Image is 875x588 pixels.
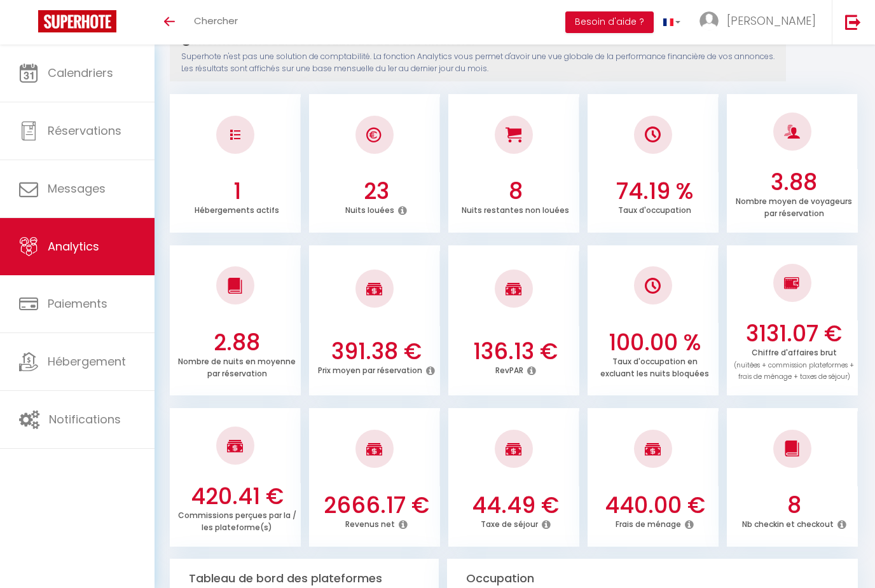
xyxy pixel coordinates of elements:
p: Frais de ménage [616,516,681,530]
span: (nuitées + commission plateformes + frais de ménage + taxes de séjour) [734,360,854,382]
p: Nb checkin et checkout [742,516,834,530]
span: [PERSON_NAME] [727,13,816,29]
p: Nombre moyen de voyageurs par réservation [736,193,852,219]
h3: 136.13 € [455,338,576,365]
button: Ouvrir le widget de chat LiveChat [10,5,48,43]
img: ... [699,11,719,31]
img: NO IMAGE [645,278,661,294]
h3: 3.88 [733,169,855,196]
h3: 74.19 % [594,178,715,205]
h3: 44.49 € [455,492,576,519]
h3: 391.38 € [315,338,437,365]
p: Prix moyen par réservation [318,362,422,376]
h3: 2.88 [176,329,298,356]
p: Taux d'occupation en excluant les nuits bloquées [600,353,709,379]
p: Commissions perçues par la / les plateforme(s) [178,507,296,533]
span: Hébergement [48,353,126,369]
h3: 100.00 % [594,329,715,356]
span: Analytics [48,238,99,254]
p: Nuits louées [345,202,394,215]
span: Paiements [48,296,107,311]
h3: 3131.07 € [733,320,855,347]
p: Revenus net [345,516,395,530]
h3: 8 [733,492,855,519]
p: Nombre de nuits en moyenne par réservation [178,353,296,379]
p: RevPAR [495,362,523,376]
img: NO IMAGE [784,275,800,291]
span: Chercher [194,14,238,27]
h3: 8 [455,178,576,205]
span: Calendriers [48,65,113,81]
h3: 1 [176,178,298,205]
p: Superhote n'est pas une solution de comptabilité. La fonction Analytics vous permet d'avoir une v... [181,51,775,75]
span: Réservations [48,123,121,139]
span: Notifications [49,411,121,427]
h3: 23 [315,178,437,205]
h3: 420.41 € [176,483,298,510]
p: Nuits restantes non louées [462,202,569,215]
img: NO IMAGE [230,130,240,140]
p: Taux d'occupation [618,202,691,215]
h3: 2666.17 € [315,492,437,519]
p: Hébergements actifs [195,202,279,215]
span: Messages [48,181,106,196]
button: Besoin d'aide ? [565,11,654,33]
p: Chiffre d'affaires brut [734,345,854,382]
h3: 440.00 € [594,492,715,519]
p: Taxe de séjour [481,516,538,530]
img: logout [845,14,861,30]
img: Super Booking [38,10,116,32]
